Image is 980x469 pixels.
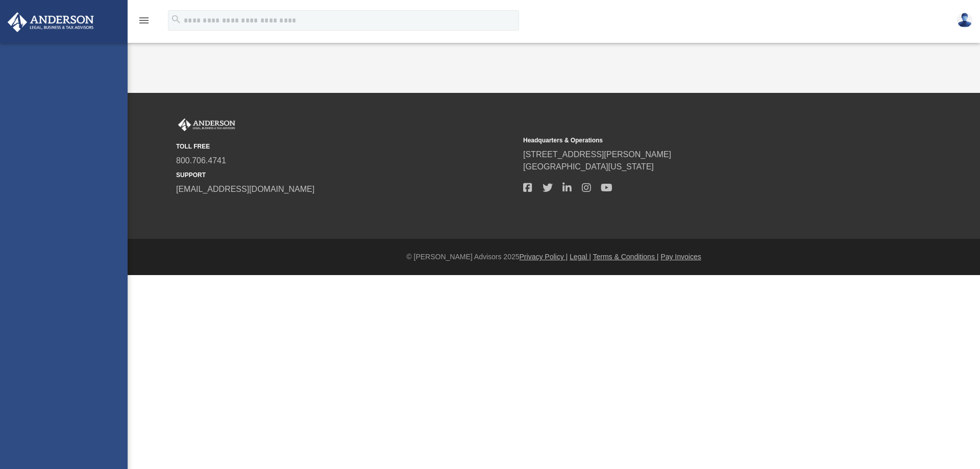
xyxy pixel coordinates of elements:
a: Privacy Policy | [520,253,568,261]
a: [STREET_ADDRESS][PERSON_NAME] [523,150,671,159]
a: [EMAIL_ADDRESS][DOMAIN_NAME] [176,185,314,193]
a: 800.706.4741 [176,156,226,165]
i: search [170,14,182,25]
a: Legal | [570,253,591,261]
img: User Pic [957,13,972,28]
a: Terms & Conditions | [593,253,659,261]
i: menu [138,14,150,27]
a: [GEOGRAPHIC_DATA][US_STATE] [523,162,654,171]
div: © [PERSON_NAME] Advisors 2025 [128,252,980,262]
img: Anderson Advisors Platinum Portal [5,12,97,32]
small: SUPPORT [176,170,516,180]
a: Pay Invoices [660,253,701,261]
a: menu [138,19,150,27]
small: Headquarters & Operations [523,136,863,145]
small: TOLL FREE [176,142,516,151]
img: Anderson Advisors Platinum Portal [176,118,237,132]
